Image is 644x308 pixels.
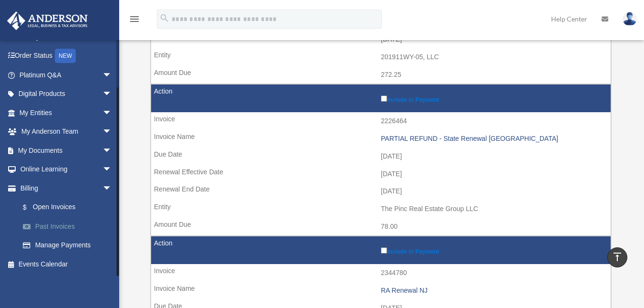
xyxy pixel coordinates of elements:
td: 272.25 [151,66,611,84]
a: Digital Productsarrow_drop_down [7,85,126,104]
a: Events Calendar [7,255,126,274]
td: 2226464 [151,112,611,130]
td: 78.00 [151,218,611,236]
a: $Open Invoices [13,198,122,217]
a: My Entitiesarrow_drop_down [7,103,126,122]
td: [DATE] [151,165,611,183]
a: Manage Payments [13,236,126,255]
div: PARTIAL REFUND - State Renewal [GEOGRAPHIC_DATA] [381,135,606,143]
a: My Documentsarrow_drop_down [7,141,126,160]
span: arrow_drop_down [102,141,122,160]
img: Anderson Advisors Platinum Portal [4,11,91,30]
img: User Pic [623,12,637,26]
i: vertical_align_top [612,251,623,263]
span: arrow_drop_down [102,85,122,104]
span: $ [28,202,33,213]
td: 2344780 [151,264,611,282]
a: Order StatusNEW [7,46,126,66]
div: NEW [55,49,76,63]
label: Include in Payment [381,94,606,103]
td: [DATE] [151,182,611,201]
span: arrow_drop_down [102,179,122,198]
a: Platinum Q&Aarrow_drop_down [7,65,126,85]
span: arrow_drop_down [102,65,122,85]
label: Include in Payment [381,245,606,255]
a: menu [129,17,140,25]
a: My Anderson Teamarrow_drop_down [7,122,126,141]
a: Billingarrow_drop_down [7,179,126,198]
input: Include in Payment [381,247,387,254]
div: RA Renewal NJ [381,287,606,295]
span: arrow_drop_down [102,122,122,142]
span: arrow_drop_down [102,160,122,180]
td: [DATE] [151,148,611,166]
td: The Pinc Real Estate Group LLC [151,200,611,218]
i: menu [129,13,140,25]
a: Online Learningarrow_drop_down [7,160,126,179]
a: Past Invoices [13,217,126,236]
span: arrow_drop_down [102,103,122,123]
input: Include in Payment [381,96,387,102]
a: vertical_align_top [607,247,627,267]
i: search [159,13,170,23]
td: 201911WY-05, LLC [151,48,611,66]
